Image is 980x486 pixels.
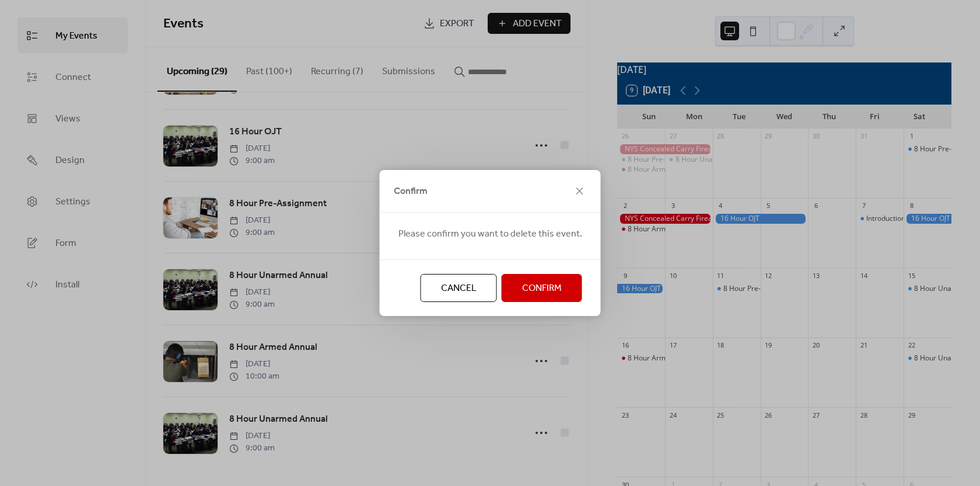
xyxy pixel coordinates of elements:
button: Confirm [502,274,582,302]
span: Confirm [522,282,562,296]
button: Cancel [421,274,497,302]
span: Confirm [394,185,428,199]
span: Please confirm you want to delete this event. [398,227,582,241]
span: Cancel [441,282,477,296]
